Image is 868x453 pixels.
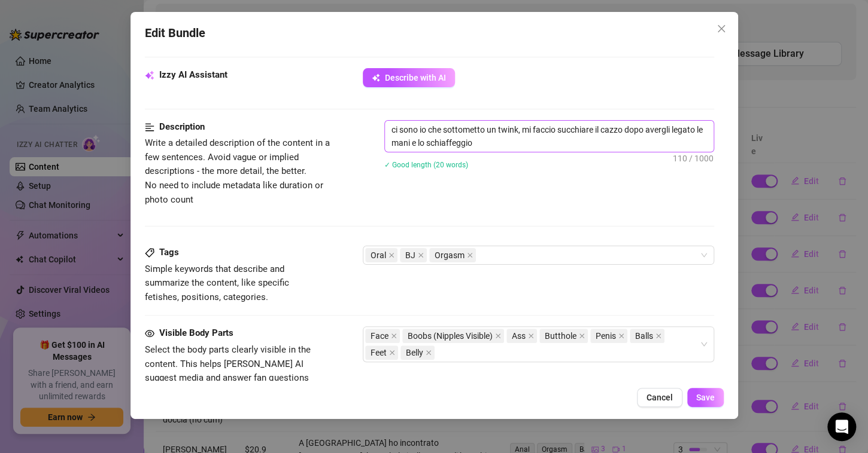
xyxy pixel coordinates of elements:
[647,393,673,402] span: Cancel
[712,24,731,33] span: Close
[402,329,504,343] span: Boobs (Nipples Visible)
[435,249,465,262] span: Orgasm
[406,346,423,359] span: Belly
[145,120,154,134] span: align-left
[365,248,397,262] span: Oral
[365,345,398,360] span: Feet
[371,346,387,359] span: Feet
[512,329,526,342] span: Ass
[145,137,330,204] span: Write a detailed description of the content in a few sentences. Avoid vague or implied descriptio...
[630,329,664,343] span: Balls
[687,388,724,407] button: Save
[389,350,395,356] span: close
[389,252,394,258] span: close
[371,249,386,262] span: Oral
[385,121,714,152] textarea: ci sono io che sottometto un twink, mi faccio succhiare il cazzo dopo avergli legato le mani e lo...
[618,333,624,339] span: close
[590,329,627,343] span: Penis
[159,247,179,258] strong: Tags
[418,252,424,258] span: close
[145,248,154,258] span: tag
[827,412,856,441] div: Open Intercom Messenger
[528,333,534,339] span: close
[391,333,397,339] span: close
[408,329,493,342] span: Boobs (Nipples Visible)
[655,333,661,339] span: close
[467,252,473,258] span: close
[159,121,205,132] strong: Description
[365,329,400,343] span: Face
[384,161,468,169] span: ✓ Good length (20 words)
[145,264,289,302] span: Simple keywords that describe and summarize the content, like specific fetishes, positions, categ...
[159,327,233,338] strong: Visible Body Parts
[495,333,501,339] span: close
[579,333,585,339] span: close
[426,350,432,356] span: close
[635,329,653,342] span: Balls
[159,69,227,80] strong: Izzy AI Assistant
[545,329,576,342] span: Butthole
[363,68,455,87] button: Describe with AI
[539,329,588,343] span: Butthole
[696,393,715,402] span: Save
[506,329,537,343] span: Ass
[405,249,415,262] span: BJ
[385,73,446,82] span: Describe with AI
[371,329,389,342] span: Face
[400,345,435,360] span: Belly
[429,248,476,262] span: Orgasm
[145,329,154,338] span: eye
[145,24,205,42] span: Edit Bundle
[145,344,311,397] span: Select the body parts clearly visible in the content. This helps [PERSON_NAME] AI suggest media a...
[400,248,427,262] span: BJ
[637,388,682,407] button: Cancel
[596,329,616,342] span: Penis
[712,19,731,38] button: Close
[717,24,726,33] span: close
